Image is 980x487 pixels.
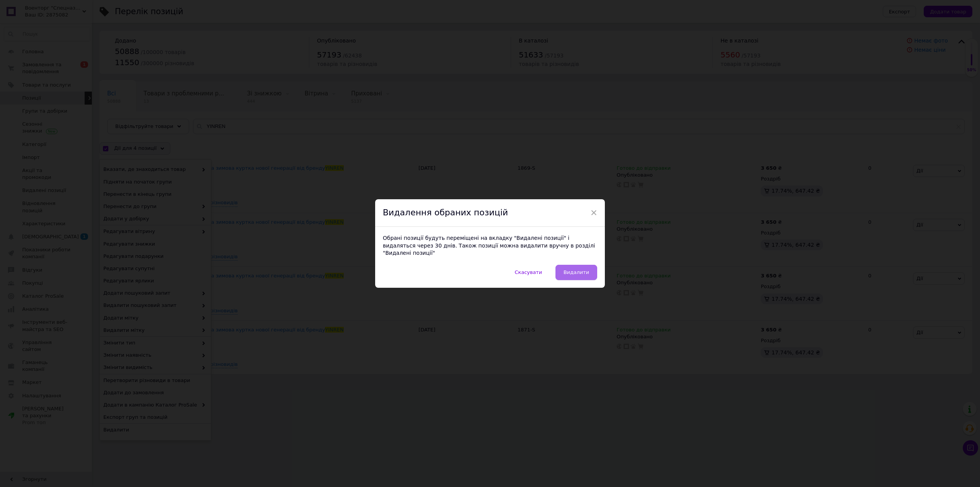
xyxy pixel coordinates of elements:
button: Скасувати [507,265,550,280]
span: Скасувати [515,269,542,275]
button: Видалити [555,265,597,280]
span: Обрані позиції будуть переміщені на вкладку "Видалені позиції" і видаляться через 30 днів. Також ... [383,235,595,256]
span: Видалення обраних позицій [383,208,508,217]
span: Видалити [563,269,589,275]
span: × [590,206,597,219]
